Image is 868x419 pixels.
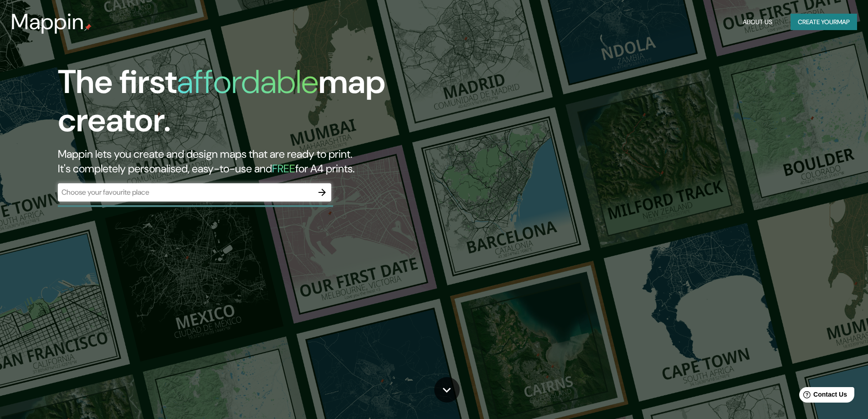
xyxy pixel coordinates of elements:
h1: affordable [177,61,318,103]
img: mappin-pin [84,24,92,31]
input: Choose your favourite place [58,187,313,197]
h2: Mappin lets you create and design maps that are ready to print. It's completely personalised, eas... [58,147,492,176]
iframe: Help widget launcher [787,383,858,409]
button: About Us [739,14,776,31]
button: Create yourmap [791,14,857,31]
h1: The first map creator. [58,63,492,147]
h5: FREE [272,161,295,176]
h3: Mappin [11,9,84,35]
